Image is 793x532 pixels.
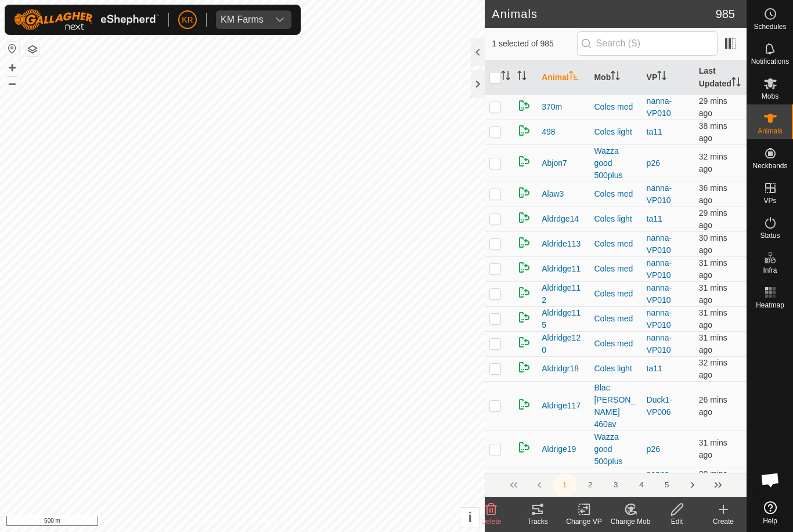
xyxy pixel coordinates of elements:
[517,124,531,137] img: returning on
[542,332,585,356] span: Aldridge120
[604,473,628,497] button: 3
[26,42,39,56] button: Map Layers
[681,473,704,497] button: Next Page
[700,516,747,527] div: Create
[221,15,264,24] div: KM Farms
[594,363,637,375] div: Coles light
[542,282,585,306] span: Aldridge112
[699,333,727,354] span: 14 Sep 2025 at 4:31 pm
[607,516,654,527] div: Change Mob
[5,61,19,75] button: +
[647,283,672,305] a: nanna-VP010
[517,211,531,225] img: returning on
[647,333,672,354] a: nanna-VP010
[751,58,789,65] span: Notifications
[699,96,727,118] span: 14 Sep 2025 at 4:33 pm
[647,214,662,223] a: ta11
[647,158,660,168] a: p26
[542,363,579,375] span: Aldridgr18
[763,267,777,274] span: Infra
[492,38,576,50] span: 1 selected of 985
[699,358,727,379] span: 14 Sep 2025 at 4:30 pm
[579,473,602,497] button: 2
[655,473,679,497] button: 5
[517,154,531,168] img: returning on
[657,73,666,82] p-sorticon: Activate to sort
[647,258,672,280] a: nanna-VP010
[611,73,620,82] p-sorticon: Activate to sort
[630,473,653,497] button: 4
[517,335,531,349] img: returning on
[517,285,531,299] img: returning on
[460,508,480,527] button: i
[754,23,786,30] span: Schedules
[642,60,694,95] th: VP
[647,96,672,118] a: nanna-VP010
[699,395,727,417] span: 14 Sep 2025 at 4:37 pm
[594,188,637,200] div: Coles med
[699,308,727,330] span: 14 Sep 2025 at 4:31 pm
[647,364,662,373] a: ta11
[747,497,793,529] a: Help
[594,431,637,468] div: Wazza good 500plus
[468,509,472,525] span: i
[542,263,581,275] span: Aldridge11
[756,302,784,309] span: Heatmap
[594,126,637,138] div: Coles light
[716,5,735,23] span: 985
[699,258,727,280] span: 14 Sep 2025 at 4:31 pm
[694,60,747,95] th: Last Updated
[537,60,589,95] th: Animal
[577,31,718,56] input: Search (S)
[763,197,776,204] span: VPs
[594,238,637,250] div: Coles med
[517,472,531,486] img: returning on
[647,444,660,454] a: p26
[481,517,502,526] span: Delete
[517,360,531,374] img: returning on
[647,395,672,417] a: Duck1-VP006
[699,152,727,173] span: 14 Sep 2025 at 4:30 pm
[542,188,564,200] span: Alaw3
[699,121,727,143] span: 14 Sep 2025 at 4:24 pm
[762,93,778,100] span: Mobs
[542,400,581,412] span: Aldrige117
[501,73,510,82] p-sorticon: Activate to sort
[514,516,561,527] div: Tracks
[647,183,672,205] a: nanna-VP010
[699,208,727,230] span: 14 Sep 2025 at 4:33 pm
[542,157,567,169] span: Abjon7
[647,308,672,330] a: nanna-VP010
[517,310,531,324] img: returning on
[699,469,727,491] span: 14 Sep 2025 at 4:34 pm
[654,516,700,527] div: Edit
[699,183,727,205] span: 14 Sep 2025 at 4:26 pm
[594,338,637,350] div: Coles med
[517,236,531,249] img: returning on
[5,42,19,56] button: Reset Map
[517,99,531,113] img: returning on
[699,438,727,459] span: 14 Sep 2025 at 4:31 pm
[517,186,531,200] img: returning on
[216,10,268,29] span: KM Farms
[542,238,581,250] span: Aldride113
[594,213,637,225] div: Coles light
[182,14,193,26] span: KR
[542,443,576,455] span: Aldrige19
[542,307,585,331] span: Aldridge115
[517,73,527,82] p-sorticon: Activate to sort
[594,313,637,325] div: Coles med
[589,60,641,95] th: Mob
[594,382,637,430] div: Blac [PERSON_NAME] 460av
[542,213,579,225] span: Aldrdge14
[707,473,730,497] button: Last Page
[268,10,291,29] div: dropdown trigger
[492,7,715,21] h2: Animals
[699,283,727,305] span: 14 Sep 2025 at 4:32 pm
[731,79,741,88] p-sorticon: Activate to sort
[647,233,672,255] a: nanna-VP010
[753,462,788,497] div: Open chat
[553,473,576,497] button: 1
[517,440,531,454] img: returning on
[763,517,777,524] span: Help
